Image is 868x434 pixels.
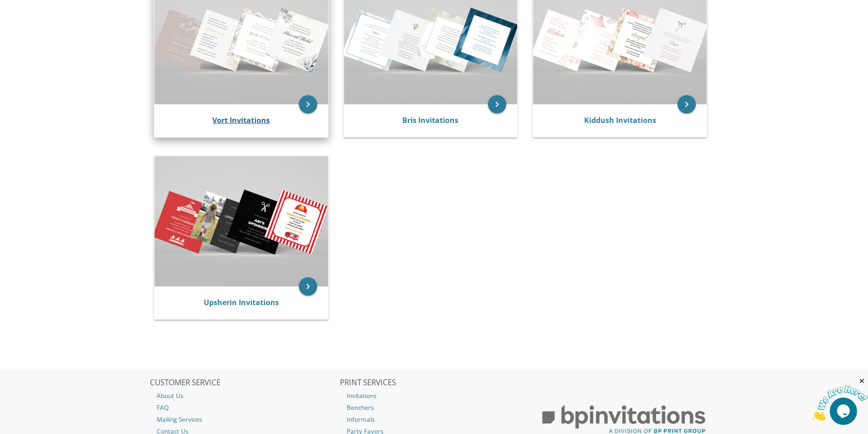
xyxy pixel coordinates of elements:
[812,377,868,420] iframe: chat widget
[150,390,339,402] a: About Us
[150,378,339,388] h2: CUSTOMER SERVICE
[212,115,270,125] a: Vort Invitations
[340,378,529,388] h2: PRINT SERVICES
[154,156,328,286] img: Upsherin Invitations
[150,414,339,425] a: Mailing Services
[299,277,317,296] a: keyboard_arrow_right
[340,402,529,414] a: Benchers
[150,402,339,414] a: FAQ
[402,115,458,125] a: Bris Invitations
[340,414,529,425] a: Informals
[584,115,656,125] a: Kiddush Invitations
[204,297,279,307] a: Upsherin Invitations
[678,95,696,113] a: keyboard_arrow_right
[488,95,506,113] a: keyboard_arrow_right
[340,390,529,402] a: Invitations
[299,95,317,113] a: keyboard_arrow_right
